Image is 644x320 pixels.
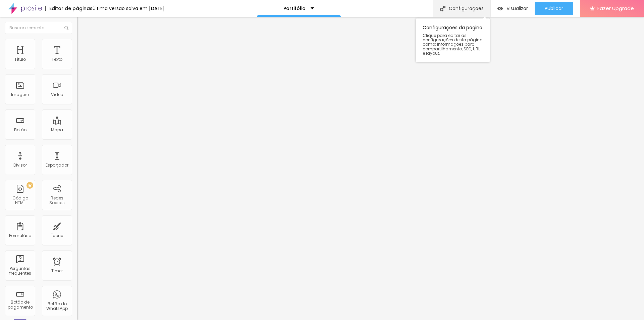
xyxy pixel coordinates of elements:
[535,2,573,15] button: Publicar
[51,233,63,238] div: Ícone
[64,26,68,30] img: Icone
[7,196,33,205] div: Código HTML
[497,6,503,11] img: view-1.svg
[506,6,528,11] span: Visualizar
[14,57,26,62] div: Título
[52,57,62,62] div: Texto
[51,128,63,132] div: Mapa
[93,6,165,11] div: Última versão salva em [DATE]
[491,2,535,15] button: Visualizar
[13,163,27,168] div: Divisor
[545,6,563,11] span: Publicar
[5,22,72,34] input: Buscar elemento
[440,6,445,11] img: Icone
[11,92,29,97] div: Imagem
[283,6,306,11] p: Portifólio
[46,163,68,168] div: Espaçador
[45,6,93,11] div: Editor de páginas
[7,300,33,310] div: Botão de pagamento
[423,33,483,55] span: Clique para editar as configurações desta página como: Informações para compartilhamento, SEO, UR...
[416,18,490,62] div: Configurações da página
[44,196,70,205] div: Redes Sociais
[51,92,63,97] div: Vídeo
[9,233,31,238] div: Formulário
[77,17,644,320] iframe: Editor
[51,269,63,273] div: Timer
[44,302,70,311] div: Botão do WhatsApp
[7,266,33,276] div: Perguntas frequentes
[597,5,634,11] span: Fazer Upgrade
[14,128,26,132] div: Botão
